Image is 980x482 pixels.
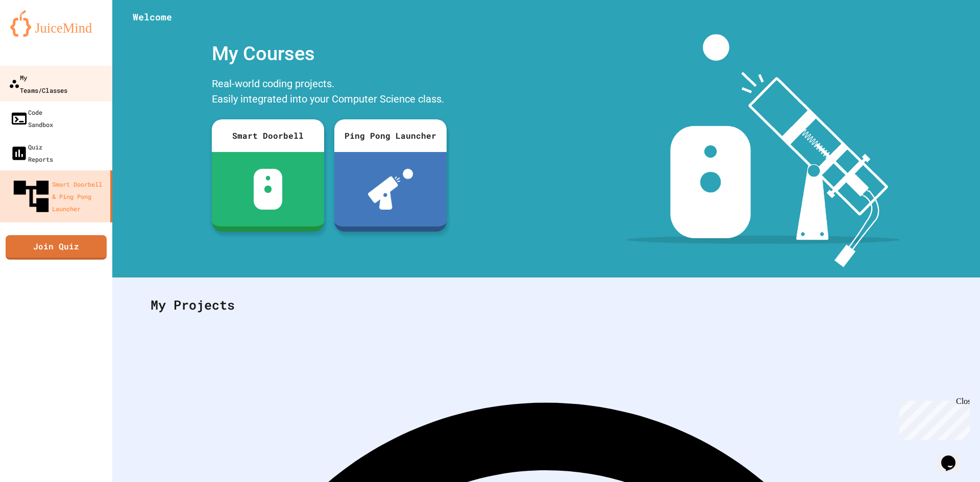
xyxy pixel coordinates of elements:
[6,235,107,260] a: Join Quiz
[368,169,413,210] img: ppl-with-ball.png
[10,141,53,165] div: Quiz Reports
[140,285,952,325] div: My Projects
[207,73,452,112] div: Real-world coding projects. Easily integrated into your Computer Science class.
[10,10,102,37] img: logo-orange.svg
[212,119,324,152] div: Smart Doorbell
[9,71,67,96] div: My Teams/Classes
[895,397,970,440] iframe: chat widget
[207,34,452,73] div: My Courses
[10,106,53,131] div: Code Sandbox
[4,4,70,65] div: Chat with us now!Close
[10,175,106,217] div: Smart Doorbell & Ping Pong Launcher
[254,169,283,210] img: sdb-white.svg
[626,34,900,267] img: banner-image-my-projects.png
[937,441,970,472] iframe: chat widget
[334,119,447,152] div: Ping Pong Launcher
